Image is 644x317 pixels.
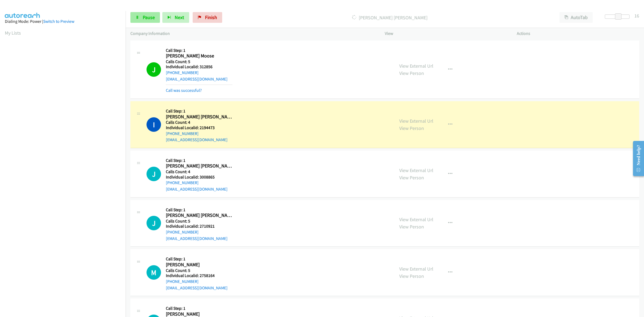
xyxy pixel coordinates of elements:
[5,18,121,25] div: Dialing Mode: Power |
[147,216,161,230] div: The call is yet to be attempted
[5,30,21,36] a: My Lists
[166,229,199,235] a: [PHONE_NUMBER]
[147,167,161,181] div: The call is yet to be attempted
[166,114,232,120] h2: [PERSON_NAME] [PERSON_NAME]
[166,187,228,192] a: [EMAIL_ADDRESS][DOMAIN_NAME]
[147,265,161,280] div: The call is yet to be attempted
[166,125,232,130] h5: Individual Localid: 2194473
[143,14,155,20] span: Pause
[166,120,232,125] h5: Calls Count: 4
[166,59,232,64] h5: Calls Count: 5
[399,216,433,223] a: View External Url
[166,53,232,59] h2: [PERSON_NAME] Moose
[399,118,433,124] a: View External Url
[166,306,232,311] h5: Call Step: 1
[166,158,232,163] h5: Call Step: 1
[166,169,232,174] h5: Calls Count: 4
[166,256,232,262] h5: Call Step: 1
[147,117,161,132] h1: I
[628,137,644,180] iframe: Resource Center
[166,236,228,241] a: [EMAIL_ADDRESS][DOMAIN_NAME]
[205,14,217,20] span: Finish
[559,12,593,23] button: AutoTab
[385,30,507,37] p: View
[399,273,424,279] a: View Person
[166,70,199,75] a: [PHONE_NUMBER]
[147,167,161,181] h1: J
[166,76,228,82] a: [EMAIL_ADDRESS][DOMAIN_NAME]
[166,218,232,224] h5: Calls Count: 5
[175,14,184,20] span: Next
[193,12,222,23] a: Finish
[43,19,74,24] a: Switch to Preview
[5,41,126,296] iframe: Dialpad
[399,266,433,272] a: View External Url
[399,224,424,230] a: View Person
[166,279,199,284] a: [PHONE_NUMBER]
[166,48,232,53] h5: Call Step: 1
[166,88,202,93] a: Call was successful?
[399,174,424,181] a: View Person
[166,64,232,70] h5: Individual Localid: 312856
[130,12,160,23] a: Pause
[229,14,550,21] p: [PERSON_NAME] [PERSON_NAME]
[162,12,189,23] button: Next
[399,63,433,69] a: View External Url
[166,108,232,114] h5: Call Step: 1
[399,70,424,76] a: View Person
[166,180,199,185] a: [PHONE_NUMBER]
[166,224,232,229] h5: Individual Localid: 2710921
[166,131,199,136] a: [PHONE_NUMBER]
[166,212,232,218] h2: [PERSON_NAME] [PERSON_NAME]
[166,137,228,142] a: [EMAIL_ADDRESS][DOMAIN_NAME]
[166,262,232,268] h2: [PERSON_NAME]
[147,216,161,230] h1: J
[147,62,161,77] h1: J
[130,30,375,37] p: Company Information
[517,30,639,37] p: Actions
[399,167,433,173] a: View External Url
[166,207,232,213] h5: Call Step: 1
[166,268,232,273] h5: Calls Count: 5
[166,273,232,278] h5: Individual Localid: 2758164
[166,174,232,180] h5: Individual Localid: 3008865
[166,163,232,169] h2: [PERSON_NAME] [PERSON_NAME]
[634,12,639,19] div: 16
[147,265,161,280] h1: M
[399,125,424,131] a: View Person
[166,285,228,290] a: [EMAIL_ADDRESS][DOMAIN_NAME]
